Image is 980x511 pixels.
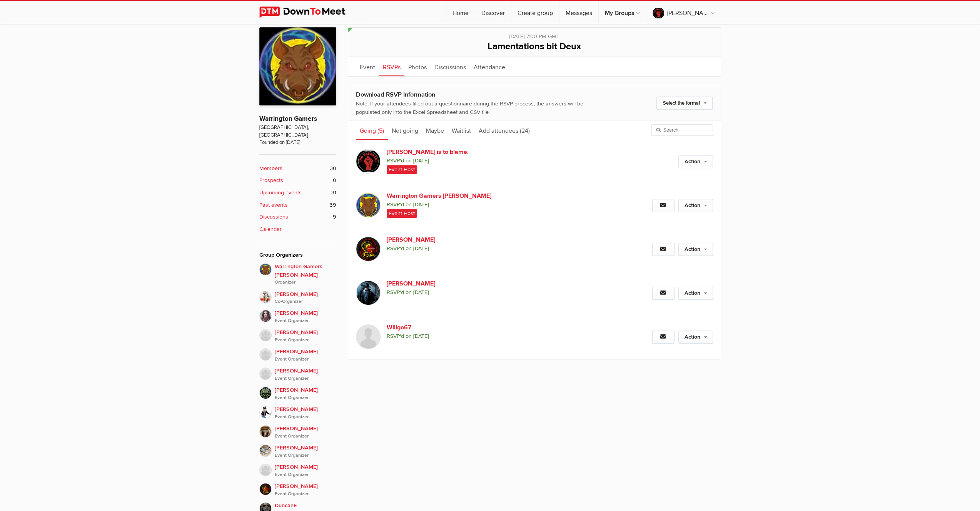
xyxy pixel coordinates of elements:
[387,323,518,332] a: Willgo67
[387,157,606,165] span: RSVP'd on
[259,425,272,438] img: Ben Jordan
[259,164,282,173] b: Members
[259,164,336,173] a: Members 30
[413,289,429,296] i: [DATE]
[651,124,713,136] input: Search
[275,405,336,421] span: [PERSON_NAME]
[559,1,598,24] a: Messages
[387,288,606,297] span: RSVP'd on
[275,444,336,459] span: [PERSON_NAME]
[387,244,606,253] span: RSVP'd on
[275,394,336,401] i: Event Organizer
[475,1,511,24] a: Discover
[413,201,429,208] i: [DATE]
[470,57,509,76] a: Attendance
[275,491,336,498] i: Event Organizer
[379,57,404,76] a: RSVPs
[329,201,336,209] span: 69
[275,367,336,382] span: [PERSON_NAME]
[259,124,336,139] span: [GEOGRAPHIC_DATA], [GEOGRAPHIC_DATA]
[356,120,388,140] a: Going (5)
[511,1,559,24] a: Create group
[387,332,606,341] span: RSVP'd on
[333,176,336,185] span: 0
[275,463,336,478] span: [PERSON_NAME]
[259,176,336,185] a: Prospects 0
[259,344,336,363] a: [PERSON_NAME]Event Organizer
[275,298,336,305] i: Co-Organizer
[259,263,272,276] img: Warrington Gamers Dave
[275,347,336,363] span: [PERSON_NAME]
[259,7,357,18] img: DownToMeet
[646,1,721,24] a: [PERSON_NAME] is to blame.
[678,243,713,256] a: Action
[356,149,381,174] img: Mark is to blame.
[275,414,336,421] i: Event Organizer
[331,189,336,197] span: 31
[259,189,336,197] a: Upcoming events 31
[678,287,713,300] a: Action
[259,201,336,209] a: Past events 69
[259,329,272,341] img: Gemma Johnson
[259,401,336,421] a: [PERSON_NAME]Event Organizer
[259,139,336,146] span: Founded on [DATE]
[330,164,336,173] span: 30
[275,309,336,324] span: [PERSON_NAME]
[356,28,713,41] div: [DATE] 7:00 PM GMT
[259,478,336,498] a: [PERSON_NAME]Event Organizer
[259,213,288,221] b: Discussions
[487,41,581,52] span: Lamentations bit Deux
[259,464,272,476] img: Rhys Breare
[275,433,336,440] i: Event Organizer
[599,1,646,24] a: My Groups
[387,165,417,174] span: Event Host
[259,444,272,457] img: Gary-H
[413,245,429,252] i: [DATE]
[259,310,272,322] img: Kate H
[413,157,429,164] i: [DATE]
[259,213,336,221] a: Discussions 9
[656,97,713,110] a: Select the format
[275,337,336,344] i: Event Organizer
[387,279,518,288] a: [PERSON_NAME]
[259,421,336,440] a: [PERSON_NAME]Event Organizer
[387,191,518,200] a: Warrington Gamers [PERSON_NAME]
[259,348,272,361] img: Tex Nicholls
[259,483,272,495] img: Jason Bridgeman
[275,375,336,382] i: Event Organizer
[678,331,713,344] a: Action
[259,225,336,234] a: Calendar
[356,324,381,349] img: Willgo67
[259,363,336,382] a: [PERSON_NAME]Event Organizer
[356,237,381,261] img: Jason Bridgeman
[275,328,336,344] span: [PERSON_NAME]
[259,225,282,234] b: Calendar
[259,387,272,399] img: Mike Horrill
[259,459,336,478] a: [PERSON_NAME]Event Organizer
[259,291,272,303] img: Malcolm
[275,482,336,498] span: [PERSON_NAME]
[275,452,336,459] i: Event Organizer
[275,290,336,306] span: [PERSON_NAME]
[356,100,606,116] div: Note: If your attendees filled out a questionnaire during the RSVP process, the answers will be p...
[259,324,336,344] a: [PERSON_NAME]Event Organizer
[422,120,448,140] a: Maybe
[431,57,470,76] a: Discussions
[413,333,429,339] i: [DATE]
[275,471,336,478] i: Event Organizer
[475,120,534,140] a: Add attendees (24)
[356,193,381,217] img: Warrington Gamers Dave
[259,367,272,380] img: Geordie Sean
[356,90,606,100] div: Download RSVP Information
[678,155,713,168] a: Action
[275,317,336,324] i: Event Organizer
[387,235,518,244] a: [PERSON_NAME]
[259,176,283,185] b: Prospects
[404,57,431,76] a: Photos
[275,279,336,286] i: Organizer
[678,199,713,212] a: Action
[446,1,475,24] a: Home
[275,386,336,401] span: [PERSON_NAME]
[259,440,336,459] a: [PERSON_NAME]Event Organizer
[259,286,336,306] a: [PERSON_NAME]Co-Organizer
